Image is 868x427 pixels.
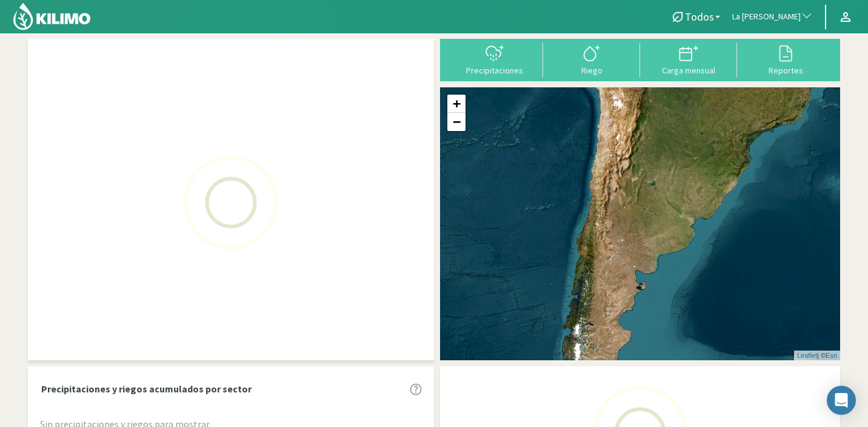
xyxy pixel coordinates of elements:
[447,113,466,131] a: Zoom out
[170,142,292,263] img: Loading...
[732,11,801,23] span: La [PERSON_NAME]
[726,4,819,30] button: La [PERSON_NAME]
[797,352,817,359] a: Leaflet
[41,382,252,396] p: Precipitaciones y riegos acumulados por sector
[450,66,539,75] div: Precipitaciones
[547,66,636,75] div: Riego
[737,43,834,75] button: Reportes
[741,66,830,75] div: Reportes
[447,95,466,113] a: Zoom in
[640,43,737,75] button: Carga mensual
[685,10,714,23] span: Todos
[446,43,543,75] button: Precipitaciones
[12,2,92,31] img: Kilimo
[644,66,733,75] div: Carga mensual
[543,43,640,75] button: Riego
[794,351,840,361] div: | ©
[827,386,856,415] div: Open Intercom Messenger
[826,352,837,359] a: Esri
